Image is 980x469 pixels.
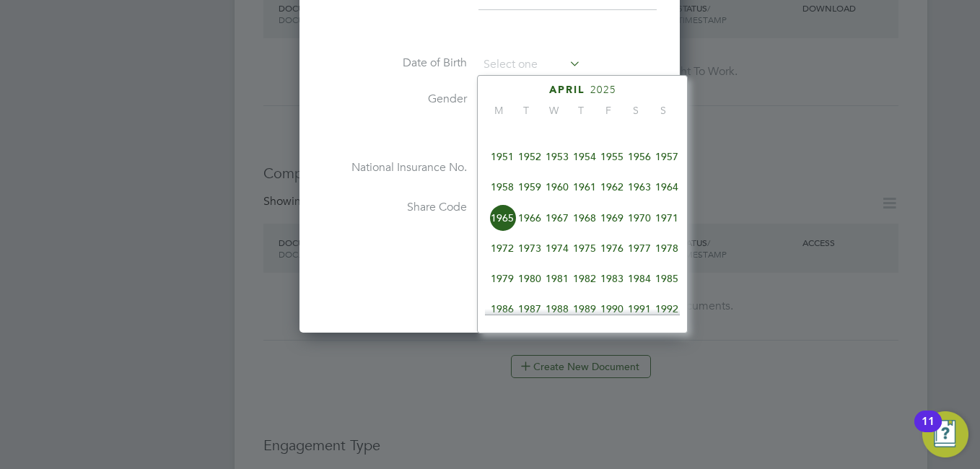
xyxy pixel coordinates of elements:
[516,265,543,292] span: 1980
[489,143,516,170] span: 1951
[323,266,657,303] li: or
[516,173,543,201] span: 1959
[571,265,598,292] span: 1982
[598,234,626,262] span: 1976
[543,204,571,232] span: 1967
[567,104,595,117] span: T
[549,84,585,96] span: April
[571,295,598,323] span: 1989
[590,84,616,96] span: 2025
[626,234,653,262] span: 1977
[598,204,626,232] span: 1969
[516,234,543,262] span: 1973
[571,173,598,201] span: 1961
[323,92,467,107] label: Gender
[323,200,467,215] label: Share Code
[922,411,968,457] button: Open Resource Center, 11 new notifications
[478,54,581,76] input: Select one
[598,295,626,323] span: 1990
[653,173,681,201] span: 1964
[622,104,649,117] span: S
[649,104,677,117] span: S
[571,204,598,232] span: 1968
[516,204,543,232] span: 1966
[922,421,935,440] div: 11
[598,173,626,201] span: 1962
[598,143,626,170] span: 1955
[626,295,653,323] span: 1991
[485,104,512,117] span: M
[595,104,622,117] span: F
[489,234,516,262] span: 1972
[626,204,653,232] span: 1970
[653,143,681,170] span: 1957
[489,295,516,323] span: 1986
[543,173,571,201] span: 1960
[626,143,653,170] span: 1956
[653,295,681,323] span: 1992
[543,143,571,170] span: 1953
[489,204,516,232] span: 1965
[516,143,543,170] span: 1952
[323,160,467,175] label: National Insurance No.
[512,104,540,117] span: T
[540,104,567,117] span: W
[598,265,626,292] span: 1983
[653,204,681,232] span: 1971
[543,295,571,323] span: 1988
[489,173,516,201] span: 1958
[543,265,571,292] span: 1981
[571,143,598,170] span: 1954
[516,295,543,323] span: 1987
[653,234,681,262] span: 1978
[626,265,653,292] span: 1984
[323,56,467,71] label: Date of Birth
[626,173,653,201] span: 1963
[543,234,571,262] span: 1974
[571,234,598,262] span: 1975
[489,265,516,292] span: 1979
[653,265,681,292] span: 1985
